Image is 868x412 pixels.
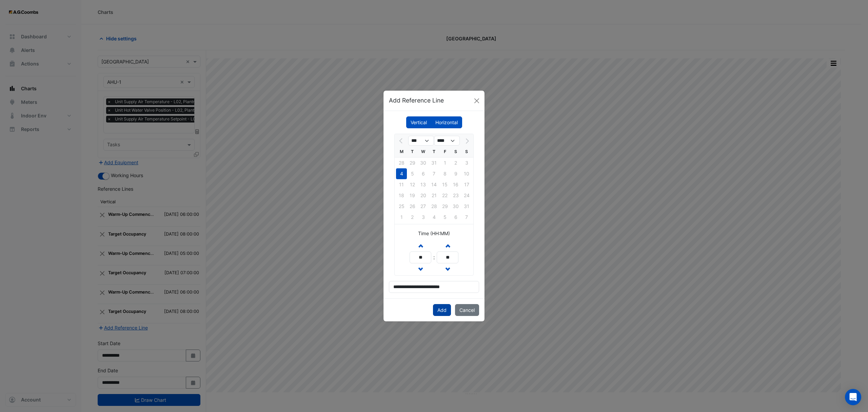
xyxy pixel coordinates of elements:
[434,136,460,146] select: Select year
[389,96,444,105] h5: Add Reference Line
[406,116,431,128] label: Vertical
[418,230,450,237] label: Time (HH:MM)
[437,251,458,263] input: Minutes
[845,389,861,405] div: Open Intercom Messenger
[439,146,450,157] div: F
[396,168,407,179] div: 4
[431,253,437,261] div: :
[431,116,462,128] label: Horizontal
[450,146,461,157] div: S
[418,146,429,157] div: W
[396,168,407,179] div: Monday, August 4, 2025
[461,146,472,157] div: S
[472,96,482,106] button: Close
[407,146,418,157] div: T
[455,304,479,316] button: Cancel
[408,136,434,146] select: Select month
[396,146,407,157] div: M
[410,251,431,263] input: Hours
[433,304,451,316] button: Add
[429,146,439,157] div: T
